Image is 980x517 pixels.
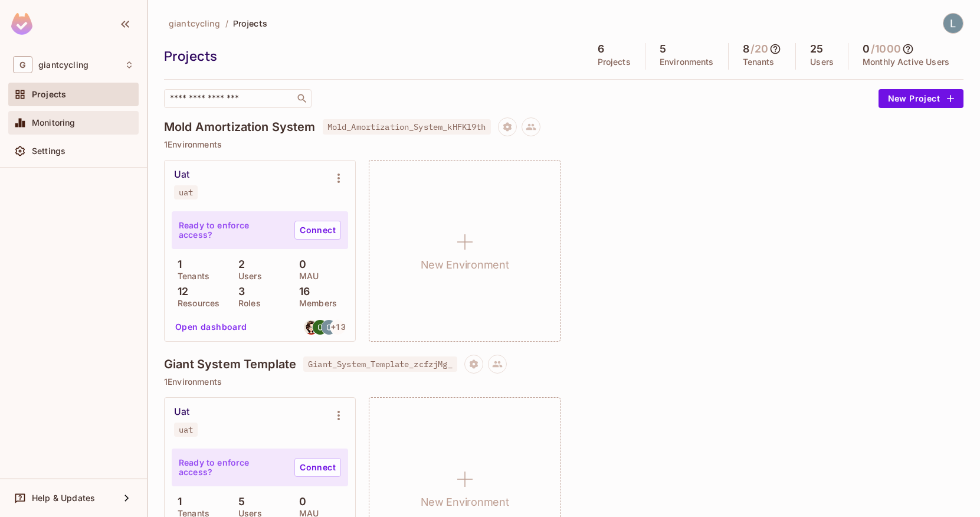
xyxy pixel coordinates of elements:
[743,57,775,67] p: Tenants
[598,57,631,67] p: Projects
[327,166,350,190] button: Environment settings
[598,43,604,55] h5: 6
[294,221,341,240] a: Connect
[863,57,949,67] p: Monthly Active Users
[879,89,963,108] button: New Project
[863,43,870,55] h5: 0
[293,271,319,281] p: MAU
[750,43,768,55] h5: / 20
[323,119,491,135] span: Mold_Amortization_System_kHFKl9th
[174,169,189,181] div: Uat
[11,13,32,35] img: SReyMgAAAABJRU5ErkJggg==
[327,404,350,427] button: Environment settings
[169,18,221,29] span: giantcycling
[313,320,327,335] img: jonathan.chang@bahwancybertek.com
[164,47,578,65] div: Projects
[331,323,345,331] span: + 13
[172,496,182,508] p: 1
[225,18,228,29] li: /
[179,458,285,477] p: Ready to enforce access?
[232,286,245,297] p: 3
[164,140,963,149] p: 1 Environments
[32,118,76,127] span: Monitoring
[294,458,341,477] a: Connect
[172,299,219,308] p: Resources
[164,377,963,387] p: 1 Environments
[660,57,714,67] p: Environments
[164,357,296,371] h4: Giant System Template
[303,356,457,372] span: Giant_System_Template_zcfzjMg_
[233,18,267,29] span: Projects
[232,258,245,270] p: 2
[498,123,517,135] span: Project settings
[293,258,306,270] p: 0
[38,60,89,70] span: Workspace: giantcycling
[421,256,509,274] h1: New Environment
[810,57,834,67] p: Users
[174,406,189,418] div: Uat
[810,43,823,55] h5: 25
[172,271,209,281] p: Tenants
[171,318,252,336] button: Open dashboard
[660,43,666,55] h5: 5
[32,146,65,156] span: Settings
[743,43,749,55] h5: 8
[871,43,901,55] h5: / 1000
[232,299,261,308] p: Roles
[304,320,319,335] img: Dylan.tsai@bahwancybertek.com
[943,14,963,33] img: Lau Charles
[179,425,193,434] div: uat
[293,299,337,308] p: Members
[293,496,306,508] p: 0
[322,320,336,335] img: codychiu@giant.com.tw
[32,90,66,99] span: Projects
[172,258,182,270] p: 1
[232,496,245,508] p: 5
[464,361,483,372] span: Project settings
[164,120,316,134] h4: Mold Amortization System
[232,271,262,281] p: Users
[293,286,310,297] p: 16
[172,286,188,297] p: 12
[32,493,95,503] span: Help & Updates
[179,221,285,240] p: Ready to enforce access?
[179,188,193,197] div: uat
[421,493,509,511] h1: New Environment
[13,56,32,73] span: G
